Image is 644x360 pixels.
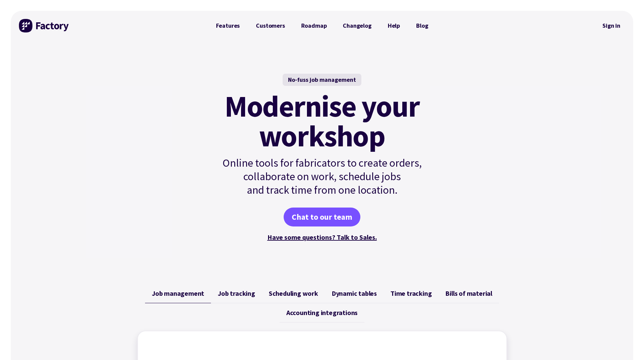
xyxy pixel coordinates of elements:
a: Chat to our team [284,208,360,226]
span: Scheduling work [269,289,318,297]
span: Accounting integrations [286,309,358,317]
nav: Secondary Navigation [598,18,625,33]
span: Job tracking [218,289,255,297]
a: Changelog [335,19,379,32]
a: Customers [248,19,293,32]
p: Online tools for fabricators to create orders, collaborate on work, schedule jobs and track time ... [208,156,436,197]
a: Features [208,19,248,32]
nav: Primary Navigation [208,19,436,32]
img: Factory [19,19,70,32]
a: Roadmap [293,19,335,32]
a: Blog [408,19,436,32]
a: Help [380,19,408,32]
span: Dynamic tables [332,289,377,297]
div: No-fuss job management [283,74,361,86]
a: Have some questions? Talk to Sales. [267,233,377,241]
span: Bills of material [445,289,492,297]
span: Time tracking [390,289,432,297]
a: Sign in [598,18,625,33]
span: Job management [152,289,204,297]
mark: Modernise your workshop [224,91,420,151]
